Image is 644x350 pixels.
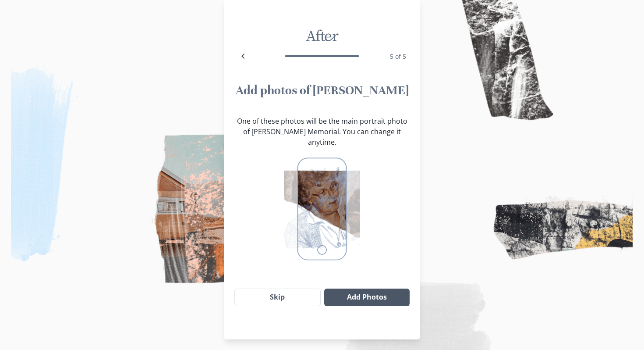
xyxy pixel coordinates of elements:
[234,82,410,98] h1: Add photos of [PERSON_NAME]
[234,116,410,147] p: One of these photos will be the main portrait photo of [PERSON_NAME] Memorial. You can change it ...
[234,289,321,306] button: Skip
[284,154,360,264] img: Portrait photo preview
[234,47,252,65] button: Back
[390,52,406,61] span: 5 of 5
[324,289,410,306] button: Add Photos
